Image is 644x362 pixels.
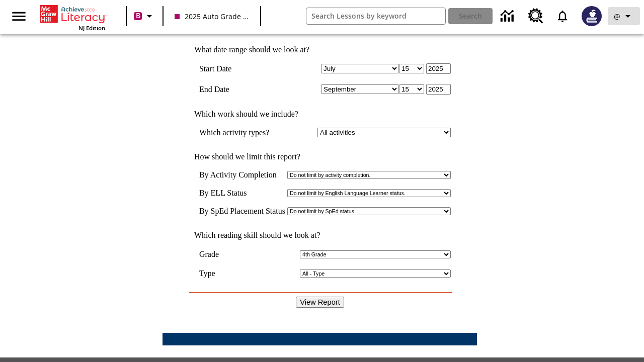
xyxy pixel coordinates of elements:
div: Home [40,3,105,32]
td: Start Date [199,63,284,74]
button: Select a new avatar [576,3,608,29]
input: View Report [296,297,344,308]
td: By Activity Completion [199,170,285,179]
td: Which reading skill should we look at? [189,231,451,240]
button: Profile/Settings [608,7,640,25]
td: Which activity types? [199,128,284,137]
img: Avatar [582,6,602,26]
span: NJ Edition [78,24,105,32]
td: Grade [199,250,228,259]
button: Boost Class color is violet red. Change class color [130,7,159,25]
td: By ELL Status [199,189,285,198]
td: End Date [199,84,284,95]
a: Notifications [549,3,576,29]
span: @ [614,11,620,22]
a: Resource Center, Will open in new tab [522,3,549,30]
input: search field [306,8,445,24]
td: Type [199,269,223,278]
button: Open side menu [4,2,34,31]
span: 2025 Auto Grade 10 [175,11,249,22]
td: What date range should we look at? [189,45,451,54]
td: Which work should we include? [189,110,451,119]
a: Data Center [495,3,522,30]
td: By SpEd Placement Status [199,207,285,216]
span: B [136,10,140,22]
td: How should we limit this report? [189,152,451,161]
